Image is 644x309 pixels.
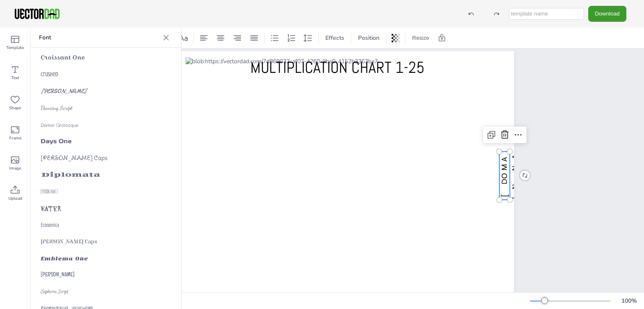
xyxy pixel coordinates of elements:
[41,273,75,277] span: [PERSON_NAME]
[41,188,57,195] span: [PERSON_NAME]
[9,105,21,111] span: Shape
[324,34,346,42] span: Effects
[8,195,22,202] span: Upload
[509,8,584,20] input: template name
[39,28,159,48] p: Font
[9,165,21,172] span: Image
[9,135,21,142] span: Frame
[588,6,626,21] button: Download
[41,171,100,178] span: Diplomata
[409,31,433,45] button: Resize
[11,75,19,81] span: Text
[41,203,61,214] span: Eater
[41,137,72,145] span: Days One
[13,8,61,20] img: VectorDad-1.png
[6,44,24,51] span: Template
[619,297,639,305] div: 100 %
[41,238,97,245] span: [PERSON_NAME] Caps
[41,255,88,262] span: Emblema One
[41,154,107,162] span: [PERSON_NAME] Caps
[41,104,73,111] span: Dancing Script
[41,71,58,77] span: Crushed
[41,221,59,228] span: Economica
[41,121,78,129] span: Darker Grotesque
[41,87,86,95] span: [PERSON_NAME]
[356,34,381,42] span: Position
[500,152,530,199] span: [DOMAIN_NAME]
[41,288,68,295] span: Euphoria Script
[41,53,85,62] span: Croissant One
[250,57,425,77] span: MULTIPLICATION CHART 1-25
